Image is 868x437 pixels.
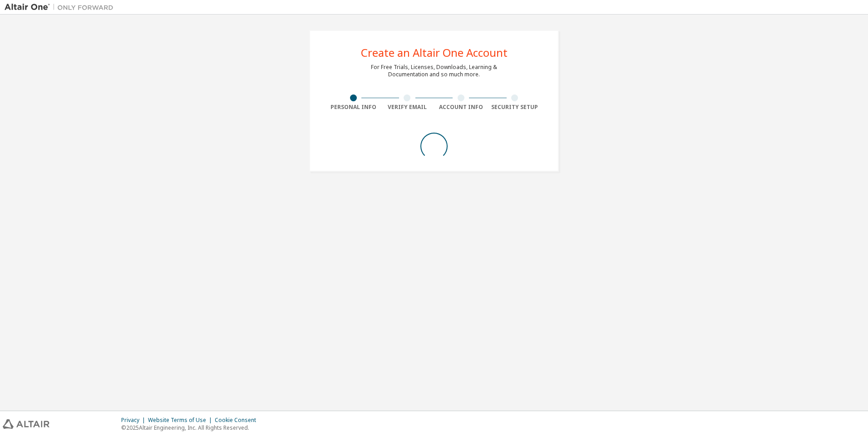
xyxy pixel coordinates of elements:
[121,424,261,432] p: © 2025 Altair Engineering, Inc. All Rights Reserved.
[326,104,380,111] div: Personal Info
[148,417,215,424] div: Website Terms of Use
[380,104,434,111] div: Verify Email
[371,64,497,78] div: For Free Trials, Licenses, Downloads, Learning & Documentation and so much more.
[434,104,488,111] div: Account Info
[121,417,148,424] div: Privacy
[215,417,261,424] div: Cookie Consent
[3,419,49,429] img: altair_logo.svg
[488,104,542,111] div: Security Setup
[361,47,508,58] div: Create an Altair One Account
[5,3,118,12] img: Altair One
